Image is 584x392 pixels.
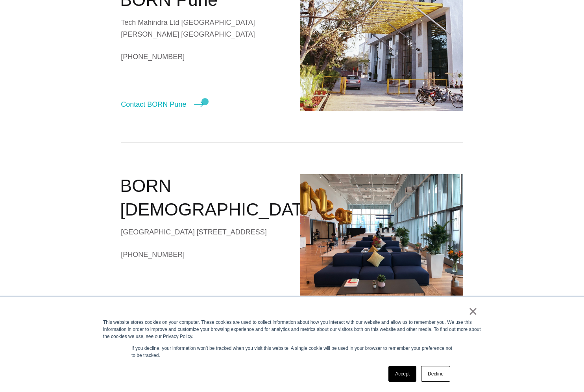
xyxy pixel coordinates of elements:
div: This website stores cookies on your computer. These cookies are used to collect information about... [103,319,481,340]
a: × [468,308,478,315]
a: Accept [388,366,416,382]
a: Contact BORN Pune [121,99,203,110]
p: If you decline, your information won’t be tracked when you visit this website. A single cookie wi... [131,345,453,359]
div: Tech Mahindra Ltd [GEOGRAPHIC_DATA][PERSON_NAME] [GEOGRAPHIC_DATA] [121,17,284,40]
a: [PHONE_NUMBER] [121,249,284,260]
h2: BORN [DEMOGRAPHIC_DATA] [120,174,284,222]
div: [GEOGRAPHIC_DATA] [STREET_ADDRESS] [121,226,284,238]
a: Decline [421,366,450,382]
a: [PHONE_NUMBER] [121,51,284,63]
